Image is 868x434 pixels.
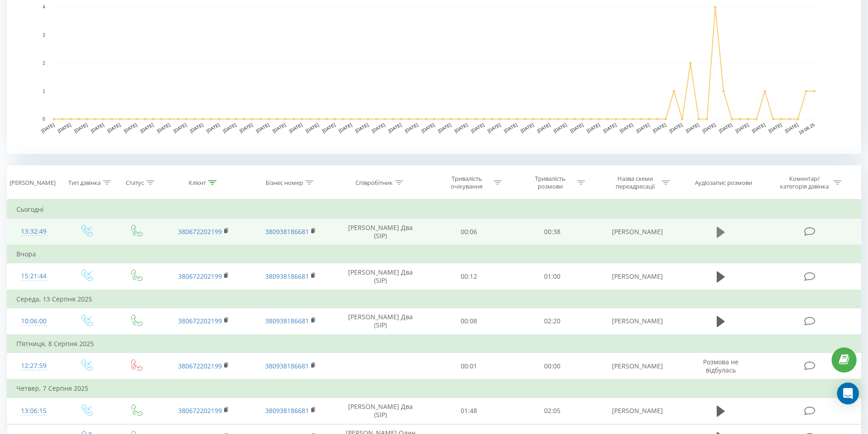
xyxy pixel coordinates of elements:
[553,122,568,133] text: [DATE]
[42,33,45,38] text: 3
[594,353,680,380] td: [PERSON_NAME]
[404,122,419,133] text: [DATE]
[265,406,309,415] a: 380938186681
[569,122,584,133] text: [DATE]
[695,179,752,187] div: Аудіозапис розмови
[73,122,88,133] text: [DATE]
[685,122,700,133] text: [DATE]
[602,122,617,133] text: [DATE]
[427,398,511,424] td: 01:48
[10,179,56,187] div: [PERSON_NAME]
[265,227,309,236] a: 380938186681
[586,122,601,133] text: [DATE]
[371,122,386,133] text: [DATE]
[178,272,222,281] a: 380672202199
[222,122,237,133] text: [DATE]
[334,308,427,335] td: [PERSON_NAME] Два (SIP)
[7,245,861,263] td: Вчора
[16,267,51,285] div: 15:21:44
[189,122,204,133] text: [DATE]
[178,317,222,325] a: 380672202199
[784,122,799,133] text: [DATE]
[7,200,861,219] td: Сьогодні
[123,122,138,133] text: [DATE]
[778,175,831,190] div: Коментар/категорія дзвінка
[266,179,303,187] div: Бізнес номер
[189,179,206,187] div: Клієнт
[427,263,511,290] td: 00:12
[454,122,469,133] text: [DATE]
[718,122,733,133] text: [DATE]
[503,122,518,133] text: [DATE]
[57,122,72,133] text: [DATE]
[427,308,511,335] td: 00:08
[16,357,51,375] div: 12:27:59
[42,61,45,66] text: 2
[305,122,320,133] text: [DATE]
[107,122,122,133] text: [DATE]
[90,122,105,133] text: [DATE]
[619,122,634,133] text: [DATE]
[7,335,861,353] td: П’ятниця, 8 Серпня 2025
[7,379,861,398] td: Четвер, 7 Серпня 2025
[427,353,511,380] td: 00:01
[594,398,680,424] td: [PERSON_NAME]
[536,122,551,133] text: [DATE]
[734,122,750,133] text: [DATE]
[334,219,427,245] td: [PERSON_NAME] Два (SIP)
[511,263,594,290] td: 01:00
[338,122,353,133] text: [DATE]
[526,175,575,190] div: Тривалість розмови
[594,263,680,290] td: [PERSON_NAME]
[470,122,485,133] text: [DATE]
[42,89,45,94] text: 1
[68,179,101,187] div: Тип дзвінка
[427,219,511,245] td: 00:06
[520,122,535,133] text: [DATE]
[421,122,436,133] text: [DATE]
[239,122,254,133] text: [DATE]
[387,122,402,133] text: [DATE]
[255,122,270,133] text: [DATE]
[334,263,427,290] td: [PERSON_NAME] Два (SIP)
[139,122,154,133] text: [DATE]
[288,122,303,133] text: [DATE]
[173,122,188,133] text: [DATE]
[7,290,861,308] td: Середа, 13 Серпня 2025
[636,122,651,133] text: [DATE]
[272,122,287,133] text: [DATE]
[668,122,683,133] text: [DATE]
[265,272,309,281] a: 380938186681
[511,219,594,245] td: 00:38
[42,5,45,10] text: 4
[594,219,680,245] td: [PERSON_NAME]
[16,312,51,330] div: 10:06:00
[354,122,370,133] text: [DATE]
[16,223,51,240] div: 13:32:49
[41,122,56,133] text: [DATE]
[652,122,667,133] text: [DATE]
[156,122,171,133] text: [DATE]
[355,179,393,187] div: Співробітник
[437,122,452,133] text: [DATE]
[798,122,816,135] text: 19.08.25
[594,308,680,335] td: [PERSON_NAME]
[178,227,222,236] a: 380672202199
[751,122,766,133] text: [DATE]
[511,398,594,424] td: 02:05
[487,122,502,133] text: [DATE]
[205,122,221,133] text: [DATE]
[511,308,594,335] td: 02:20
[511,353,594,380] td: 00:00
[702,122,717,133] text: [DATE]
[768,122,783,133] text: [DATE]
[42,117,45,122] text: 0
[265,317,309,325] a: 380938186681
[442,175,491,190] div: Тривалість очікування
[837,383,859,404] div: Open Intercom Messenger
[265,362,309,370] a: 380938186681
[611,175,659,190] div: Назва схеми переадресації
[178,406,222,415] a: 380672202199
[321,122,336,133] text: [DATE]
[178,362,222,370] a: 380672202199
